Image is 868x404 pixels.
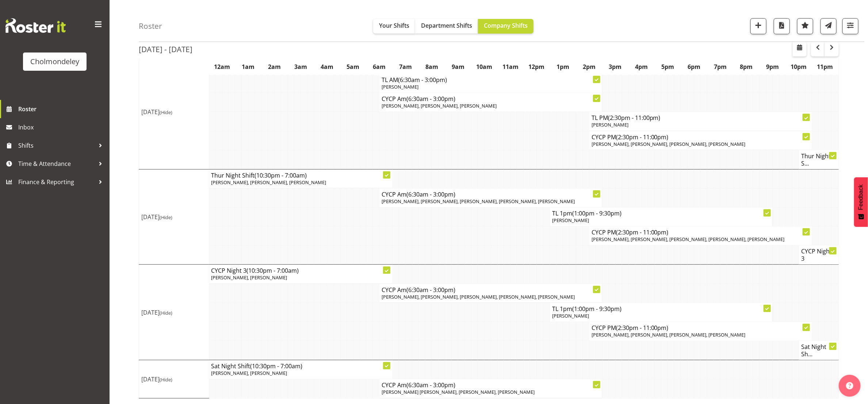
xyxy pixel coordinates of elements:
[382,389,535,395] span: [PERSON_NAME] [PERSON_NAME], [PERSON_NAME], [PERSON_NAME]
[211,370,287,376] span: [PERSON_NAME], [PERSON_NAME]
[524,58,550,75] th: 12pm
[602,58,628,75] th: 3pm
[478,19,534,34] button: Company Shifts
[552,217,589,224] span: [PERSON_NAME]
[160,376,172,383] span: (Hide)
[655,58,681,75] th: 5pm
[160,109,172,116] span: (Hide)
[406,381,455,389] span: (6:30am - 3:00pm)
[251,362,303,370] span: (10:30pm - 7:00am)
[592,141,746,147] span: [PERSON_NAME], [PERSON_NAME], [PERSON_NAME], [PERSON_NAME]
[398,76,447,84] span: (6:30am - 3:00pm)
[846,382,853,389] img: help-xxl-2.png
[471,58,497,75] th: 10am
[801,343,836,358] h4: Sat Night Sh...
[139,22,162,30] h4: Roster
[373,19,415,34] button: Your Shifts
[382,95,600,102] h4: CYCP Am
[18,140,95,151] span: Shifts
[628,58,655,75] th: 4pm
[340,58,366,75] th: 5am
[681,58,707,75] th: 6pm
[415,19,478,34] button: Department Shifts
[592,324,810,331] h4: CYCP PM
[209,58,235,75] th: 12am
[793,42,807,57] button: Select a specific date within the roster.
[550,58,576,75] th: 1pm
[211,172,390,179] h4: Thur Night Shift
[18,104,106,114] span: Roster
[552,312,589,319] span: [PERSON_NAME]
[382,294,575,300] span: [PERSON_NAME], [PERSON_NAME], [PERSON_NAME], [PERSON_NAME], [PERSON_NAME]
[592,236,785,242] span: [PERSON_NAME], [PERSON_NAME], [PERSON_NAME], [PERSON_NAME], [PERSON_NAME]
[366,58,393,75] th: 6am
[235,58,261,75] th: 1am
[797,18,813,34] button: Highlight an important date within the roster.
[842,18,859,34] button: Filter Shifts
[592,133,810,141] h4: CYCP PM
[616,324,669,332] span: (2:30pm - 11:00pm)
[18,122,106,133] span: Inbox
[379,22,409,30] span: Your Shifts
[592,114,810,121] h4: TL PM
[5,18,66,33] img: Rosterit website logo
[421,22,472,30] span: Department Shifts
[139,169,209,265] td: [DATE]
[18,158,95,169] span: Time & Attendance
[552,305,770,312] h4: TL 1pm
[821,18,837,34] button: Send a list of all shifts for the selected filtered period to all rostered employees.
[497,58,524,75] th: 11am
[255,171,307,179] span: (10:30pm - 7:00am)
[592,121,628,128] span: [PERSON_NAME]
[247,267,299,275] span: (10:30pm - 7:00am)
[261,58,288,75] th: 2am
[572,305,622,313] span: (1:00pm - 9:30pm)
[592,331,746,338] span: [PERSON_NAME], [PERSON_NAME], [PERSON_NAME], [PERSON_NAME]
[576,58,602,75] th: 2pm
[608,114,661,122] span: (2:30pm - 11:00pm)
[484,22,528,30] span: Company Shifts
[30,56,79,67] div: Cholmondeley
[393,58,419,75] th: 7am
[445,58,471,75] th: 9am
[760,58,786,75] th: 9pm
[774,18,790,34] button: Download a PDF of the roster according to the set date range.
[382,76,600,83] h4: TL AM
[382,381,600,389] h4: CYCP Am
[786,58,812,75] th: 10pm
[382,83,418,90] span: [PERSON_NAME]
[139,44,192,54] h2: [DATE] - [DATE]
[572,209,622,217] span: (1:00pm - 9:30pm)
[854,177,868,227] button: Feedback - Show survey
[406,286,455,294] span: (6:30am - 3:00pm)
[139,360,209,398] td: [DATE]
[733,58,760,75] th: 8pm
[801,152,836,167] h4: Thur Night S...
[858,184,864,210] span: Feedback
[382,191,600,198] h4: CYCP Am
[750,18,766,34] button: Add a new shift
[160,310,172,316] span: (Hide)
[211,362,390,370] h4: Sat Night Shift
[160,214,172,221] span: (Hide)
[552,210,770,217] h4: TL 1pm
[406,95,455,103] span: (6:30am - 3:00pm)
[211,267,390,274] h4: CYCP Night 3
[382,198,575,205] span: [PERSON_NAME], [PERSON_NAME], [PERSON_NAME], [PERSON_NAME], [PERSON_NAME]
[382,102,497,109] span: [PERSON_NAME], [PERSON_NAME], [PERSON_NAME]
[139,55,209,169] td: [DATE]
[314,58,340,75] th: 4am
[18,176,95,187] span: Finance & Reporting
[211,274,287,281] span: [PERSON_NAME], [PERSON_NAME]
[419,58,445,75] th: 8am
[139,265,209,360] td: [DATE]
[616,228,669,236] span: (2:30pm - 11:00pm)
[382,286,600,294] h4: CYCP Am
[707,58,734,75] th: 7pm
[211,179,326,186] span: [PERSON_NAME], [PERSON_NAME], [PERSON_NAME]
[616,133,669,141] span: (2:30pm - 11:00pm)
[406,190,455,198] span: (6:30am - 3:00pm)
[812,58,839,75] th: 11pm
[288,58,314,75] th: 3am
[801,248,836,262] h4: CYCP Night 3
